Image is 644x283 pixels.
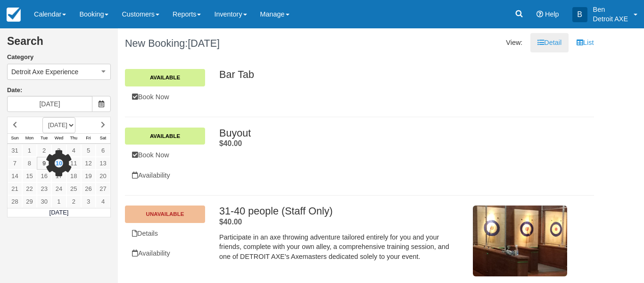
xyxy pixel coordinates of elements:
span: $40.00 [219,139,242,147]
h2: Bar Tab [219,69,567,80]
span: Detroit Axe Experience [11,67,78,77]
a: Detail [530,33,569,52]
span: [DATE] [188,37,220,49]
a: Details [125,224,205,243]
h1: New Booking: [125,38,352,49]
span: Help [545,10,559,18]
li: View: [499,33,529,52]
i: Help [537,11,543,17]
span: $40.00 [219,218,242,226]
a: Unavailable. [125,244,205,263]
h2: Search [7,35,111,53]
div: B [572,7,587,22]
a: Available [125,128,205,145]
p: Participate in an axe throwing adventure tailored entirely for you and your friends, complete wit... [219,232,451,262]
strong: Price: $40 [219,218,242,226]
a: Book Now [125,146,205,165]
a: Unavailable [125,206,205,223]
p: Detroit AXE [593,14,628,24]
a: Availability [125,166,205,185]
a: Book Now [125,87,205,107]
p: Ben [593,5,628,14]
img: checkfront-main-nav-mini-logo.png [7,8,21,22]
h2: Buyout [219,128,567,139]
a: Available [125,69,205,86]
label: Date: [7,86,111,95]
label: Category [7,53,111,62]
strong: Price: $40 [219,139,242,147]
h2: 31-40 people (Staff Only) [219,206,451,217]
a: List [570,33,601,52]
img: M5-2 [473,206,567,276]
button: Detroit Axe Experience [7,64,111,80]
